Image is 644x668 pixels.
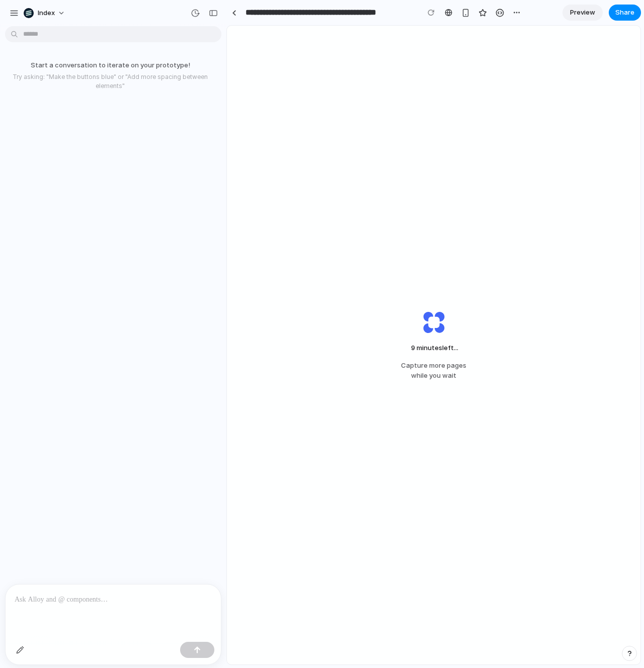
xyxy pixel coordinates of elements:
p: Start a conversation to iterate on your prototype! [4,60,216,70]
span: Index [38,8,55,18]
a: Preview [562,5,603,21]
span: Share [615,8,634,18]
button: Share [609,5,641,21]
span: 9 [411,344,415,352]
button: Index [20,5,70,21]
span: Preview [570,8,595,18]
p: Try asking: "Make the buttons blue" or "Add more spacing between elements" [4,72,216,91]
span: minutes left ... [406,343,461,353]
span: Capture more pages while you wait [401,361,466,380]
